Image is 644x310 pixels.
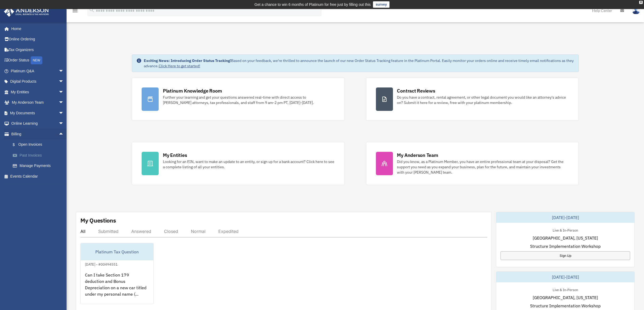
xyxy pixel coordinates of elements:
a: menu [72,9,78,14]
i: search [89,7,95,13]
div: My Anderson Team [397,152,438,158]
a: My Entities Looking for an EIN, want to make an update to an entity, or sign up for a bank accoun... [132,142,345,185]
div: All [80,229,85,234]
div: My Entities [163,152,187,158]
div: Closed [164,229,178,234]
a: Sign Up [501,251,630,260]
i: menu [72,7,78,14]
span: arrow_drop_down [59,97,69,108]
a: Tax Organizers [4,44,72,55]
div: [DATE]-[DATE] [496,272,634,282]
span: arrow_drop_down [59,76,69,87]
strong: Exciting News: Introducing Order Status Tracking! [144,58,231,63]
div: Contract Reviews [397,87,435,94]
div: My Questions [80,216,116,224]
a: Past Invoices [7,150,72,161]
a: Order StatusNEW [4,55,72,66]
span: Structure Implementation Workshop [530,243,601,249]
a: Billingarrow_drop_up [4,129,72,139]
a: Platinum Tax Question[DATE] - #00494551Can I take Section 179 deduction and Bonus Depreciation on... [80,243,154,304]
span: arrow_drop_down [59,108,69,119]
div: close [639,1,643,4]
span: arrow_drop_down [59,66,69,77]
div: NEW [31,56,42,64]
div: Did you know, as a Platinum Member, you have an entire professional team at your disposal? Get th... [397,159,569,175]
div: Normal [191,229,206,234]
div: [DATE]-[DATE] [496,212,634,223]
a: My Anderson Team Did you know, as a Platinum Member, you have an entire professional team at your... [366,142,579,185]
div: Submitted [98,229,118,234]
img: Anderson Advisors Platinum Portal [2,6,51,17]
span: arrow_drop_down [59,87,69,98]
a: Digital Productsarrow_drop_down [4,76,72,87]
div: Expedited [218,229,239,234]
a: Platinum Q&Aarrow_drop_down [4,66,72,76]
a: Platinum Knowledge Room Further your learning and get your questions answered real-time with dire... [132,78,345,121]
a: Home [4,23,69,34]
div: Further your learning and get your questions answered real-time with direct access to [PERSON_NAM... [163,95,335,105]
a: Contract Reviews Do you have a contract, rental agreement, or other legal document you would like... [366,78,579,121]
a: Click Here to get started! [159,64,200,68]
span: $ [16,141,18,148]
a: Online Learningarrow_drop_down [4,118,72,129]
span: arrow_drop_up [59,129,69,140]
a: Events Calendar [4,171,72,182]
div: Platinum Knowledge Room [163,87,222,94]
img: User Pic [632,7,640,14]
div: Live & In-Person [548,287,582,292]
a: Online Ordering [4,34,72,45]
span: arrow_drop_down [59,118,69,129]
a: My Anderson Teamarrow_drop_down [4,97,72,108]
div: Looking for an EIN, want to make an update to an entity, or sign up for a bank account? Click her... [163,159,335,170]
a: My Entitiesarrow_drop_down [4,87,72,97]
div: Based on your feedback, we're thrilled to announce the launch of our new Order Status Tracking fe... [144,58,574,69]
div: Platinum Tax Question [81,243,153,260]
div: [DATE] - #00494551 [81,261,122,267]
span: [GEOGRAPHIC_DATA], [US_STATE] [533,235,598,241]
div: Answered [131,229,151,234]
span: [GEOGRAPHIC_DATA], [US_STATE] [533,294,598,301]
span: Structure Implementation Workshop [530,303,601,309]
a: $Open Invoices [7,139,72,150]
div: Get a chance to win 6 months of Platinum for free just by filling out this [255,1,371,8]
div: Can I take Section 179 deduction and Bonus Depreciation on a new car titled under my personal nam... [81,267,153,309]
div: Do you have a contract, rental agreement, or other legal document you would like an attorney's ad... [397,95,569,105]
a: Manage Payments [7,161,72,171]
a: My Documentsarrow_drop_down [4,108,72,118]
div: Live & In-Person [548,227,582,233]
a: survey [373,1,389,8]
